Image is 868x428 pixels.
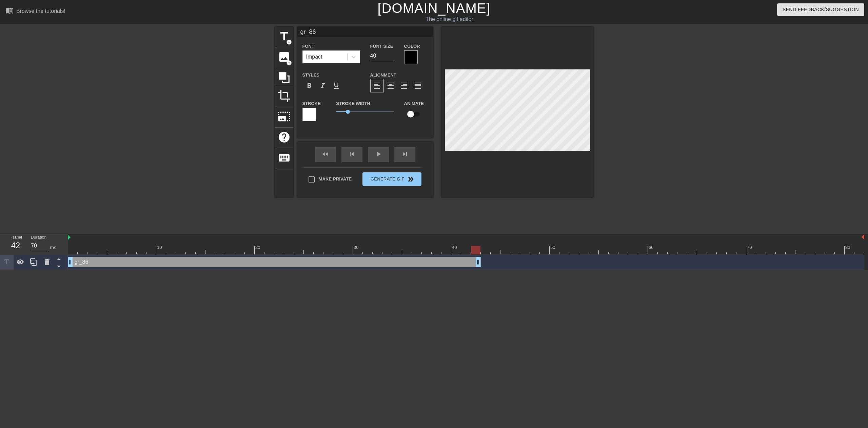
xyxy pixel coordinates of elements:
[302,43,314,50] label: Font
[319,176,352,183] span: Make Private
[321,150,330,158] span: fast_rewind
[404,43,420,50] label: Color
[407,175,415,183] span: double_arrow
[550,244,556,251] div: 50
[11,239,21,252] div: 42
[5,6,65,17] a: Browse the tutorials!
[370,43,393,50] label: Font Size
[255,244,261,251] div: 20
[377,1,490,16] a: [DOMAIN_NAME]
[370,72,396,79] label: Alignment
[374,150,382,158] span: play_arrow
[157,244,163,251] div: 10
[747,244,753,251] div: 70
[278,50,291,63] span: image
[50,244,56,251] div: ms
[302,72,320,79] label: Styles
[649,244,655,251] div: 60
[5,234,26,254] div: Frame
[452,244,458,251] div: 40
[278,131,291,144] span: help
[286,60,292,66] span: add_circle
[400,82,408,90] span: format_align_right
[278,89,291,102] span: crop
[31,236,46,240] label: Duration
[293,15,606,23] div: The online gif editor
[777,3,864,16] button: Send Feedback/Suggestion
[278,30,291,43] span: title
[306,53,322,61] div: Impact
[845,244,851,251] div: 80
[414,82,422,90] span: format_align_justify
[286,39,292,45] span: add_circle
[354,244,360,251] div: 30
[336,100,370,107] label: Stroke Width
[404,100,424,107] label: Animate
[348,150,356,158] span: skip_previous
[16,8,65,14] div: Browse the tutorials!
[862,234,864,240] img: bound-end.png
[319,82,327,90] span: format_italic
[5,6,14,15] span: menu_book
[278,110,291,123] span: photo_size_select_large
[365,175,418,183] span: Generate Gif
[362,172,421,186] button: Generate Gif
[332,82,340,90] span: format_underline
[305,82,313,90] span: format_bold
[783,5,859,14] span: Send Feedback/Suggestion
[387,82,395,90] span: format_align_center
[401,150,409,158] span: skip_next
[302,100,321,107] label: Stroke
[278,151,291,164] span: keyboard
[373,82,381,90] span: format_align_left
